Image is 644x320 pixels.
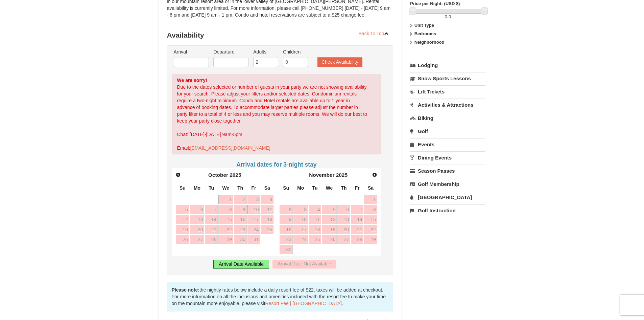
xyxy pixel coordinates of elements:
[190,215,204,224] a: 13
[247,215,260,224] a: 17
[410,99,485,111] a: Activities & Attractions
[247,225,260,234] a: 24
[176,205,189,214] a: 5
[208,172,228,178] span: October
[337,235,350,244] a: 27
[177,78,207,83] strong: We are sorry!
[354,28,393,39] a: Back To Top
[190,225,204,234] a: 20
[205,205,218,214] a: 7
[234,235,247,244] a: 30
[410,191,485,204] a: [GEOGRAPHIC_DATA]
[209,185,214,191] span: Tuesday
[172,74,381,154] div: Due to the dates selected or number of guests in your party we are not showing availability for y...
[326,185,333,191] span: Wednesday
[205,235,218,244] a: 28
[410,59,485,71] a: Lodging
[234,215,247,224] a: 16
[280,235,293,244] a: 23
[449,14,451,19] span: 0
[312,185,317,191] span: Tuesday
[190,205,204,214] a: 6
[180,185,186,191] span: Sunday
[364,205,377,214] a: 8
[309,172,334,178] span: November
[234,205,247,214] a: 9
[309,225,321,234] a: 18
[167,282,393,312] div: the nightly rates below include a daily resort fee of $22, taxes will be added at checkout. For m...
[293,235,308,244] a: 24
[264,185,270,191] span: Saturday
[370,170,379,179] a: Next
[410,204,485,217] a: Golf Instruction
[176,225,189,234] a: 19
[234,195,247,204] a: 2
[410,85,485,98] a: Lift Tickets
[283,48,308,55] label: Children
[414,40,445,45] strong: Neighborhood
[410,138,485,151] a: Events
[280,225,293,234] a: 16
[410,14,485,20] label: -
[247,235,260,244] a: 31
[213,260,269,269] div: Arrival Date Available
[247,195,260,204] a: 3
[297,185,304,191] span: Monday
[218,195,233,204] a: 1
[317,57,362,67] button: Check Availability
[176,215,189,224] a: 12
[218,205,233,214] a: 8
[368,185,374,191] span: Saturday
[410,178,485,190] a: Golf Membership
[261,225,273,234] a: 25
[218,235,233,244] a: 29
[265,301,342,306] a: Resort Fee | [GEOGRAPHIC_DATA]
[322,225,337,234] a: 19
[322,205,337,214] a: 5
[194,185,200,191] span: Monday
[167,28,393,42] h3: Availability
[222,185,229,191] span: Wednesday
[283,185,289,191] span: Sunday
[410,165,485,177] a: Season Passes
[247,205,260,214] a: 10
[280,215,293,224] a: 9
[261,205,273,214] a: 11
[213,48,248,55] label: Departure
[337,225,350,234] a: 20
[337,205,350,214] a: 6
[218,215,233,224] a: 15
[341,185,347,191] span: Thursday
[364,215,377,224] a: 15
[218,225,233,234] a: 22
[351,205,364,214] a: 7
[251,185,256,191] span: Friday
[309,215,321,224] a: 11
[280,245,293,254] a: 30
[410,125,485,137] a: Golf
[272,260,336,269] div: Arrival Date Not Available
[293,205,308,214] a: 3
[322,215,337,224] a: 12
[174,170,183,179] a: Prev
[237,185,243,191] span: Thursday
[410,1,460,6] strong: Price per Night: (USD $)
[355,185,360,191] span: Friday
[176,235,189,244] a: 26
[261,195,273,204] a: 4
[230,172,241,178] span: 2025
[364,225,377,234] a: 22
[410,72,485,85] a: Snow Sports Lessons
[351,225,364,234] a: 21
[372,172,377,177] span: Next
[337,215,350,224] a: 13
[414,23,434,28] strong: Unit Type
[293,215,308,224] a: 10
[190,145,270,151] a: [EMAIL_ADDRESS][DOMAIN_NAME]
[445,14,447,19] span: 0
[351,215,364,224] a: 14
[309,205,321,214] a: 4
[172,287,199,293] strong: Please note:
[261,215,273,224] a: 18
[414,31,436,36] strong: Bedrooms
